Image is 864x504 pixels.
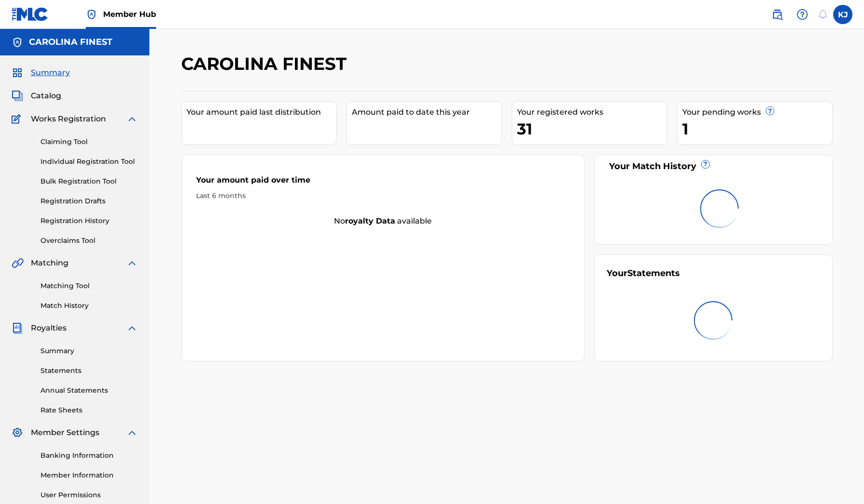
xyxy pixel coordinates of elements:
img: MLC Logo [12,7,49,21]
a: User Permissions [40,490,138,500]
img: expand [126,322,138,334]
div: Amount paid to date this year [352,106,502,118]
span: Matching [31,257,68,269]
div: Last 6 months [196,191,570,201]
div: Your Match History [607,160,820,173]
a: Bulk Registration Tool [40,176,138,186]
img: search [771,9,783,20]
a: CatalogCatalog [12,90,61,102]
img: preloader [692,181,746,236]
div: Notifications [818,10,827,19]
img: expand [126,427,138,438]
span: Catalog [31,90,61,102]
div: Help [793,5,812,24]
img: expand [126,113,138,125]
span: Summary [31,67,70,79]
span: Member Hub [103,9,156,20]
h5: CAROLINA FINEST [29,37,112,48]
div: Your amount paid over time [196,174,570,191]
a: Registration Drafts [40,196,138,206]
div: 1 [682,118,832,140]
a: Banking Information [40,451,138,461]
div: Your Statements [607,267,680,280]
div: Your amount paid last distribution [186,106,336,118]
span: ? [702,160,709,168]
img: Catalog [12,90,23,102]
div: 31 [517,118,667,140]
a: Match History [40,301,138,311]
span: Royalties [31,322,66,334]
a: Individual Registration Tool [40,157,138,167]
img: Summary [12,67,23,79]
a: Rate Sheets [40,405,138,415]
div: Your registered works [517,106,667,118]
img: Top Rightsholder [86,9,97,20]
div: Your pending works [682,106,832,118]
a: SummarySummary [12,67,70,79]
img: help [797,9,808,20]
img: Accounts [12,37,23,48]
a: Registration History [40,216,138,226]
iframe: Chat Widget [816,458,864,504]
h2: CAROLINA FINEST [181,53,351,75]
a: Statements [40,366,138,376]
a: Overclaims Tool [40,236,138,246]
a: Member Information [40,470,138,480]
img: Matching [12,257,24,269]
img: Royalties [12,322,23,334]
img: preloader [686,293,741,347]
strong: royalty data [345,216,395,225]
img: Works Registration [12,113,24,125]
img: expand [126,257,138,269]
span: Works Registration [31,113,106,125]
img: Member Settings [12,427,23,438]
div: User Menu [833,5,852,24]
span: ? [766,107,774,115]
a: Claiming Tool [40,137,138,147]
a: Annual Statements [40,385,138,396]
a: Public Search [768,5,787,24]
a: Matching Tool [40,281,138,291]
div: No available [182,215,585,227]
span: Member Settings [31,427,99,438]
a: Summary [40,346,138,356]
